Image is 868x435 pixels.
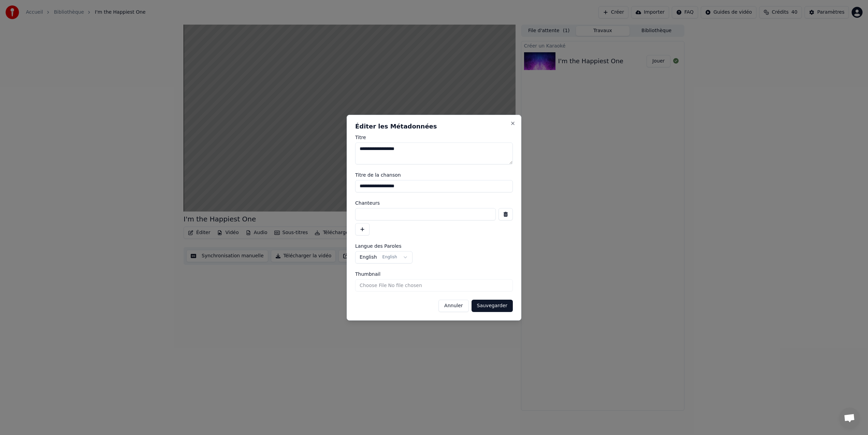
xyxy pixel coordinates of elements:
span: Thumbnail [355,272,380,276]
label: Titre [355,135,513,140]
label: Chanteurs [355,201,513,205]
label: Titre de la chanson [355,173,513,177]
button: Sauvegarder [472,300,513,312]
span: Langue des Paroles [355,244,402,248]
h2: Éditer les Métadonnées [355,123,513,130]
button: Annuler [438,300,468,312]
